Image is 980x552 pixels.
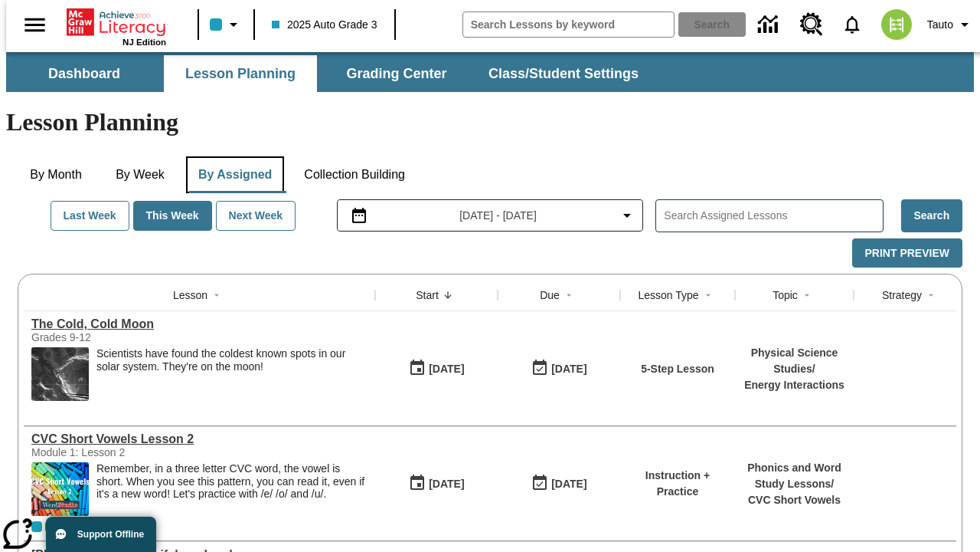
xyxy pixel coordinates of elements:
div: [DATE] [551,475,586,494]
p: Energy Interactions [743,377,846,393]
button: This Week [133,201,212,231]
p: Physical Science Studies / [743,345,846,377]
div: Lesson Type [638,287,698,303]
button: Search [901,199,962,232]
button: Sort [798,286,816,304]
div: Module 1: Lesson 2 [31,446,261,458]
img: avatar image [881,9,912,40]
button: 10/01/25: First time the lesson was available [403,354,469,383]
div: Scientists have found the coldest known spots in our solar system. They're on the moon! [96,347,367,401]
a: CVC Short Vowels Lesson 2, Lessons [31,432,367,446]
div: [DATE] [429,475,464,494]
button: Next Week [216,201,296,231]
div: CVC Short Vowels Lesson 2 [31,432,367,446]
button: Support Offline [46,517,156,552]
div: The Cold, Cold Moon [31,317,367,331]
img: CVC Short Vowels Lesson 2. [31,462,89,516]
button: Print Preview [852,238,962,268]
button: Sort [439,286,457,304]
a: Resource Center, Will open in new tab [791,4,832,45]
span: Dashboard [48,65,120,83]
button: Sort [699,286,717,304]
a: The Cold, Cold Moon , Lessons [31,317,367,331]
button: Profile/Settings [921,11,980,38]
button: Lesson Planning [164,55,317,92]
button: Sort [560,286,578,304]
input: search field [463,12,674,37]
button: Class color is light blue. Change class color [204,11,249,38]
div: [DATE] [551,360,586,379]
p: Instruction + Practice [628,468,727,500]
div: Scientists have found the coldest known spots in our solar system. They're on the moon! [96,347,367,373]
button: By Month [18,156,94,193]
p: Phonics and Word Study Lessons / [743,460,846,492]
button: Dashboard [8,55,161,92]
button: Last Week [51,201,129,231]
span: 2025 Auto Grade 3 [272,17,377,33]
button: 09/29/25: Last day the lesson can be accessed [526,469,592,498]
a: Notifications [832,5,872,44]
button: Select a new avatar [872,5,921,44]
div: Grades 9-12 [31,331,261,343]
button: 09/29/25: First time the lesson was available [403,469,469,498]
span: [DATE] - [DATE] [459,208,537,224]
button: Class/Student Settings [476,55,651,92]
button: Sort [207,286,226,304]
span: Class/Student Settings [488,65,639,83]
div: OL 2025 Auto Grade 4 [45,521,56,532]
span: Support Offline [77,529,144,540]
button: By Week [102,156,178,193]
span: Grading Center [346,65,446,83]
button: Collection Building [292,156,417,193]
div: SubNavbar [6,52,974,92]
input: Search Assigned Lessons [664,205,882,227]
div: Lesson [173,287,207,303]
svg: Collapse Date Range Filter [618,206,636,225]
a: Data Center [749,4,791,46]
button: 10/01/25: Last day the lesson can be accessed [526,354,592,383]
div: Due [540,287,560,303]
p: 5-Step Lesson [641,361,714,377]
h1: Lesson Planning [6,108,974,136]
button: Grading Center [320,55,473,92]
button: Open side menu [12,2,57,48]
button: Sort [922,286,940,304]
div: Start [416,287,439,303]
div: Topic [773,287,798,303]
button: Select the date range menu item [344,206,637,225]
div: [DATE] [429,360,464,379]
button: By Assigned [186,156,284,193]
div: Strategy [882,287,922,303]
span: Lesson Planning [185,65,296,83]
a: Home [67,7,166,38]
div: SubNavbar [6,55,652,92]
div: Remember, in a three letter CVC word, the vowel is short. When you see this pattern, you can read... [96,462,367,516]
span: NJ Edition [122,38,166,47]
p: CVC Short Vowels [743,492,846,508]
span: Tauto [927,17,953,33]
img: image [31,347,89,401]
div: Home [67,5,166,47]
p: Remember, in a three letter CVC word, the vowel is short. When you see this pattern, you can read... [96,462,367,501]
